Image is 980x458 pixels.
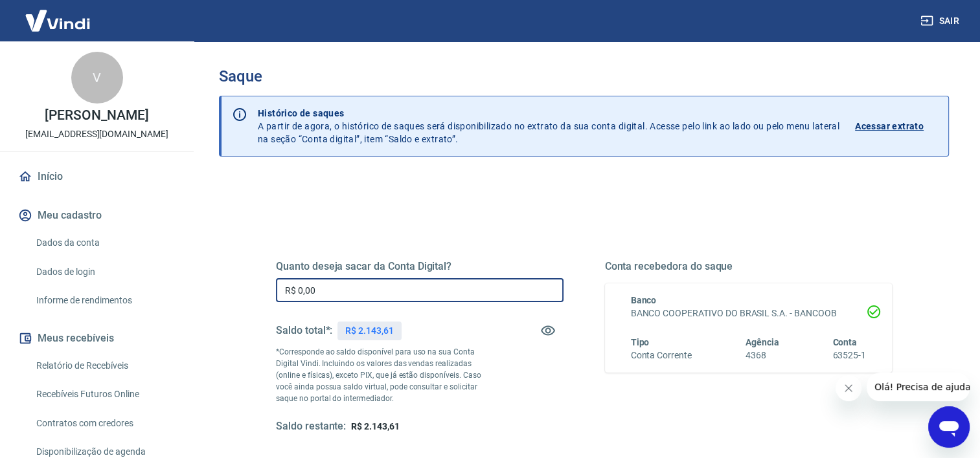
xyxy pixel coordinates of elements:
[832,349,866,362] h6: 63525-1
[631,349,692,362] h6: Conta Corrente
[31,259,178,285] a: Dados de login
[631,337,650,347] span: Tipo
[16,201,178,230] button: Meu cadastro
[836,375,861,401] iframe: Fechar mensagem
[219,67,949,85] h3: Saque
[918,9,964,33] button: Sair
[31,410,178,437] a: Contratos com credores
[16,1,100,40] img: Vindi
[928,406,970,448] iframe: Botão para abrir a janela de mensagens
[8,9,109,19] span: Olá! Precisa de ajuda?
[16,162,178,191] a: Início
[45,109,148,122] p: [PERSON_NAME]
[631,295,657,305] span: Banco
[855,120,924,133] p: Acessar extrato
[31,230,178,256] a: Dados da conta
[746,349,779,362] h6: 4368
[258,107,839,120] p: Histórico de saques
[605,260,893,273] h5: Conta recebedora do saque
[276,420,346,433] h5: Saldo restante:
[276,346,492,404] p: *Corresponde ao saldo disponível para uso na sua Conta Digital Vindi. Incluindo os valores das ve...
[351,421,399,431] span: R$ 2.143,61
[276,324,332,337] h5: Saldo total*:
[31,287,178,314] a: Informe de rendimentos
[31,381,178,408] a: Recebíveis Futuros Online
[855,107,938,146] a: Acessar extrato
[276,260,564,273] h5: Quanto deseja sacar da Conta Digital?
[258,107,839,146] p: A partir de agora, o histórico de saques será disponibilizado no extrato da sua conta digital. Ac...
[867,373,970,401] iframe: Mensagem da empresa
[832,337,857,347] span: Conta
[746,337,779,347] span: Agência
[16,324,178,353] button: Meus recebíveis
[345,324,393,338] p: R$ 2.143,61
[631,307,867,320] h6: BANCO COOPERATIVO DO BRASIL S.A. - BANCOOB
[31,353,178,379] a: Relatório de Recebíveis
[25,127,168,141] p: [EMAIL_ADDRESS][DOMAIN_NAME]
[71,52,123,104] div: V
